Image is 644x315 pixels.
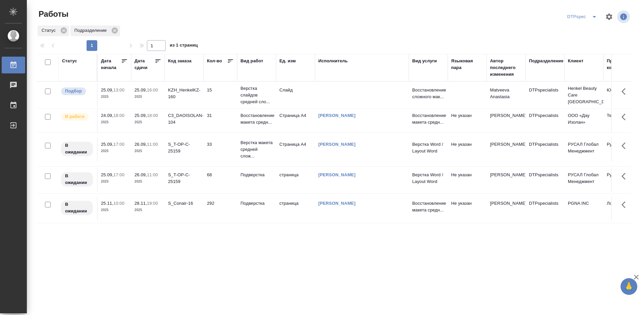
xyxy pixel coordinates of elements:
p: 2025 [101,119,128,126]
td: [PERSON_NAME] [487,168,526,192]
td: страница [276,168,315,192]
p: РУСАЛ Глобал Менеджмент [568,141,600,154]
p: 2025 [101,148,128,154]
p: В ожидании [65,201,89,214]
p: Восстановление макета средн... [412,112,444,126]
td: Не указан [448,109,487,132]
div: Исполнитель [318,58,348,64]
a: [PERSON_NAME] [318,201,356,206]
p: PGNA INC [568,200,600,207]
div: C3_DAOISOLAN-104 [168,112,200,126]
div: Вид работ [240,58,263,64]
div: Код заказа [168,58,192,64]
p: 2025 [135,93,161,100]
div: S_T-OP-C-25159 [168,172,200,185]
p: Henkel Beauty Care [GEOGRAPHIC_DATA] [568,85,600,105]
div: Дата начала [101,58,121,71]
p: 28.11, [135,201,147,206]
p: 24.09, [101,113,113,118]
div: Клиент [568,58,583,64]
span: Посмотреть информацию [617,10,631,23]
p: 19:00 [147,201,158,206]
p: Восстановление макета средн... [412,200,444,213]
td: Юридический [603,83,642,107]
td: Технический [603,109,642,132]
p: 17:00 [113,142,124,147]
td: Страница А4 [276,138,315,161]
button: Здесь прячутся важные кнопки [618,109,634,125]
td: DTPspecialists [526,138,565,161]
div: Исполнитель назначен, приступать к работе пока рано [60,200,94,216]
div: Кол-во [207,58,222,64]
p: Восстановление макета средн... [240,112,273,126]
td: 68 [204,168,237,192]
p: Подбор [65,88,82,94]
div: Дата сдачи [135,58,155,71]
button: Здесь прячутся важные кнопки [618,168,634,184]
p: Верстка слайдов средней сло... [240,85,273,105]
td: [PERSON_NAME] [487,197,526,220]
td: 292 [204,197,237,220]
span: 🙏 [623,279,635,294]
p: 18:00 [147,113,158,118]
td: страница [276,197,315,220]
div: Исполнитель назначен, приступать к работе пока рано [60,172,94,187]
div: S_T-OP-C-25159 [168,141,200,154]
td: Не указан [448,197,487,220]
p: 16:00 [147,87,158,92]
td: 31 [204,109,237,132]
td: [PERSON_NAME] [487,138,526,161]
p: 2025 [101,93,128,100]
td: DTPspecialists [526,109,565,132]
div: Языковая пара [451,58,483,71]
span: Работы [37,9,68,19]
button: Здесь прячутся важные кнопки [618,83,634,100]
div: split button [566,11,601,22]
p: 26.09, [135,142,147,147]
p: 2025 [135,207,161,213]
div: Можно подбирать исполнителей [60,87,94,96]
td: Русал [603,138,642,161]
button: Здесь прячутся важные кнопки [618,197,634,213]
p: Верстка макета средней слож... [240,139,273,160]
td: DTPspecialists [526,197,565,220]
div: Исполнитель выполняет работу [60,112,94,121]
p: 2025 [135,119,161,126]
p: Подверстка [240,172,273,178]
p: 2025 [101,178,128,185]
p: Восстановление сложного мак... [412,87,444,100]
td: Слайд [276,83,315,107]
div: Статус [38,25,69,36]
button: 🙏 [621,278,637,295]
p: Верстка Word / Layout Word [412,172,444,185]
div: Автор последнего изменения [490,58,522,78]
div: Вид услуги [412,58,437,64]
p: Подверстка [240,200,273,207]
div: Ед. изм [279,58,296,64]
p: 25.09, [135,87,147,92]
div: Статус [62,58,77,64]
button: Здесь прячутся важные кнопки [618,138,634,154]
p: 10:00 [113,201,124,206]
div: Подразделение [529,58,563,64]
span: Настроить таблицу [601,9,617,25]
p: 2025 [101,207,128,213]
td: Страница А4 [276,109,315,132]
a: [PERSON_NAME] [318,172,356,177]
td: Локализация [603,197,642,220]
p: Статус [42,27,58,34]
td: 15 [204,83,237,107]
p: 17:00 [113,172,124,177]
td: DTPspecialists [526,83,565,107]
p: 2025 [135,148,161,154]
p: 26.09, [135,172,147,177]
p: 13:00 [113,87,124,92]
p: 25.11, [101,201,113,206]
p: Верстка Word / Layout Word [412,141,444,154]
td: Не указан [448,138,487,161]
a: [PERSON_NAME] [318,113,356,118]
td: Не указан [448,168,487,192]
td: 33 [204,138,237,161]
div: Исполнитель назначен, приступать к работе пока рано [60,141,94,157]
p: 18:00 [113,113,124,118]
